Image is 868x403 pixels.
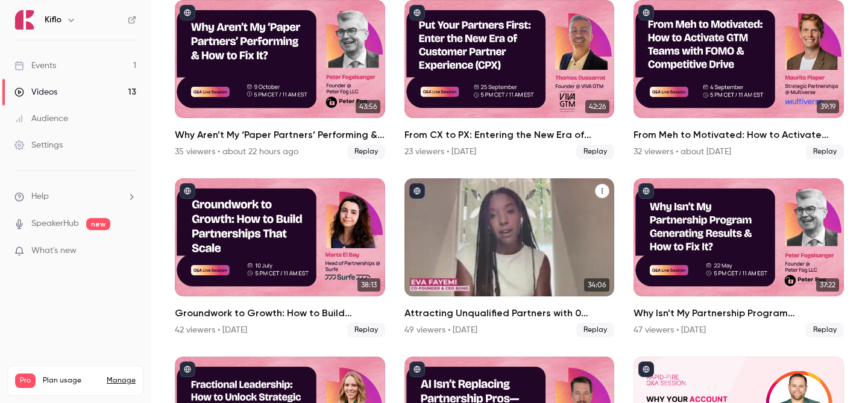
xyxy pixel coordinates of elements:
[634,178,844,337] a: 37:22Why Isn’t My Partnership Program Generating Results & How to Fix It?47 viewers • [DATE]Replay
[638,183,654,199] button: published
[175,324,247,336] div: 42 viewers • [DATE]
[638,361,654,377] button: published
[15,10,34,30] img: Kiflo
[31,217,79,230] a: SpeakerHub
[14,190,136,203] li: help-dropdown-opener
[404,178,615,337] a: 34:06Attracting Unqualified Partners with 0 Impact? How to Break the Cycle49 viewers • [DATE]Replay
[14,113,68,125] div: Audience
[43,376,99,386] span: Plan usage
[404,324,477,336] div: 49 viewers • [DATE]
[15,373,36,388] span: Pro
[31,190,49,203] span: Help
[584,278,609,292] span: 34:06
[409,361,425,377] button: published
[347,145,385,159] span: Replay
[175,306,385,320] h2: Groundwork to Growth: How to Build Partnerships That Scale
[14,139,63,151] div: Settings
[357,278,380,292] span: 38:13
[634,324,706,336] div: 47 viewers • [DATE]
[806,323,844,337] span: Replay
[175,178,385,337] li: Groundwork to Growth: How to Build Partnerships That Scale
[404,178,615,337] li: Attracting Unqualified Partners with 0 Impact? How to Break the Cycle
[107,376,136,386] a: Manage
[175,178,385,337] a: 38:13Groundwork to Growth: How to Build Partnerships That Scale42 viewers • [DATE]Replay
[14,86,57,98] div: Videos
[576,323,614,337] span: Replay
[86,218,110,230] span: new
[638,5,654,20] button: published
[347,323,385,337] span: Replay
[45,14,61,26] h6: Kiflo
[634,178,844,337] li: Why Isn’t My Partnership Program Generating Results & How to Fix It?
[180,361,195,377] button: published
[409,5,425,20] button: published
[634,146,731,158] div: 32 viewers • about [DATE]
[404,146,476,158] div: 23 viewers • [DATE]
[180,183,195,199] button: published
[576,145,614,159] span: Replay
[14,60,56,72] div: Events
[634,128,844,142] h2: From Meh to Motivated: How to Activate GTM Teams with FOMO & Competitive Drive
[404,306,615,320] h2: Attracting Unqualified Partners with 0 Impact? How to Break the Cycle
[634,306,844,320] h2: Why Isn’t My Partnership Program Generating Results & How to Fix It?
[31,245,77,257] span: What's new
[122,246,136,257] iframe: Noticeable Trigger
[404,128,615,142] h2: From CX to PX: Entering the New Era of Partner Experience
[356,100,380,113] span: 43:56
[806,145,844,159] span: Replay
[175,128,385,142] h2: Why Aren’t My ‘Paper Partners’ Performing & How to Fix It?
[409,183,425,199] button: published
[816,278,839,292] span: 37:22
[180,5,195,20] button: published
[175,146,298,158] div: 35 viewers • about 22 hours ago
[585,100,609,113] span: 42:26
[817,100,839,113] span: 39:19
